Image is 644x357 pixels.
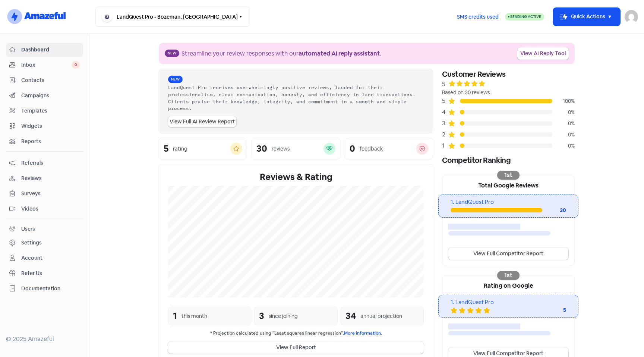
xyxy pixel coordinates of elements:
span: Referrals [21,159,80,167]
a: Documentation [6,282,83,296]
button: LandQuest Pro - Bozeman, [GEOGRAPHIC_DATA] [95,7,250,27]
div: Based on 30 reviews [442,89,575,97]
span: SMS credits used [457,13,499,21]
div: 0% [552,120,575,127]
div: 3 [259,309,264,323]
a: Inbox 0 [6,58,83,72]
div: © 2025 Amazeful [6,335,83,344]
div: 30 [256,144,267,153]
span: Sending Active [510,14,541,19]
div: 3 [442,119,448,128]
a: More information. [344,330,382,336]
span: 0 [72,61,80,69]
a: SMS credits used [451,12,505,20]
a: Widgets [6,119,83,133]
div: 0% [552,108,575,116]
div: Customer Reviews [442,69,575,80]
span: Documentation [21,285,80,293]
div: Account [21,254,42,262]
span: Dashboard [21,46,80,54]
button: View Full Report [168,341,424,354]
img: User [625,10,638,23]
div: 5 [442,80,445,89]
div: Reviews & Rating [168,170,424,184]
div: feedback [360,145,383,153]
div: LandQuest Pro receives overwhelmingly positive reviews, lauded for their professionalism, clear c... [168,84,424,112]
div: 34 [345,309,356,323]
div: rating [173,145,187,153]
div: 5 [442,97,448,105]
div: 1. LandQuest Pro [451,298,566,307]
a: Campaigns [6,89,83,102]
div: 0% [552,131,575,139]
a: Templates [6,104,83,118]
div: reviews [272,145,290,153]
div: Users [21,225,35,233]
a: Surveys [6,187,83,200]
span: Contacts [21,76,80,84]
div: 0% [552,142,575,150]
a: View Full Competitor Report [448,247,568,260]
span: Widgets [21,122,80,130]
a: Sending Active [505,12,544,21]
div: 1st [497,171,520,180]
div: 1 [442,141,448,150]
a: Account [6,251,83,265]
div: 0 [350,144,355,153]
a: Referrals [6,156,83,170]
div: this month [181,312,207,320]
span: Refer Us [21,269,80,277]
a: Videos [6,202,83,216]
div: 4 [442,108,448,117]
div: 100% [552,97,575,105]
span: Videos [21,205,80,213]
a: Contacts [6,73,83,87]
div: Streamline your review responses with our . [181,49,381,58]
a: 30reviews [252,138,340,159]
b: automated AI reply assistant [299,50,380,57]
div: 30 [542,206,566,214]
div: 1st [497,271,520,280]
span: Templates [21,107,80,115]
span: Reviews [21,174,80,182]
div: Settings [21,239,42,247]
a: Dashboard [6,43,83,57]
div: 1. LandQuest Pro [451,198,566,206]
div: Total Google Reviews [442,175,574,195]
a: View AI Reply Tool [517,47,569,60]
span: New [168,76,183,83]
span: New [165,50,179,57]
div: annual projection [360,312,402,320]
div: Competitor Ranking [442,155,575,166]
small: * Projection calculated using "Least squares linear regression". [168,330,424,337]
button: Quick Actions [553,8,620,26]
span: Surveys [21,190,80,198]
div: 5 [164,144,168,153]
span: Reports [21,138,80,145]
a: View Full AI Review Report [168,116,236,127]
div: 1 [173,309,177,323]
a: Users [6,222,83,236]
span: Campaigns [21,92,80,99]
a: Reports [6,135,83,148]
a: Settings [6,236,83,250]
a: 0feedback [345,138,433,159]
a: Refer Us [6,266,83,280]
iframe: chat widget [613,327,637,350]
div: since joining [269,312,298,320]
span: Inbox [21,61,72,69]
div: 5 [536,306,566,314]
a: 5rating [159,138,247,159]
div: Rating on Google [442,275,574,295]
div: 2 [442,130,448,139]
a: Reviews [6,171,83,185]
